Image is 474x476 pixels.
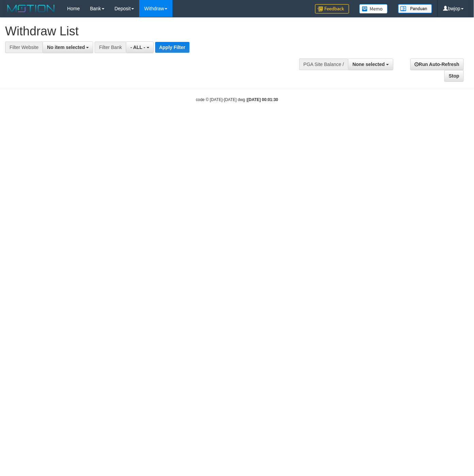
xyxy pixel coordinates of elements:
[43,42,93,53] button: No item selected
[196,97,278,102] small: code © [DATE]-[DATE] dwg |
[5,3,57,14] img: MOTION_logo.png
[315,4,349,14] img: Feedback.jpg
[155,42,190,53] button: Apply Filter
[47,45,85,50] span: No item selected
[398,4,432,13] img: panduan.png
[247,97,278,102] strong: [DATE] 00:01:30
[348,59,393,70] button: None selected
[126,42,153,53] button: - ALL -
[353,62,385,67] span: None selected
[5,24,309,38] h1: Withdraw List
[130,45,145,50] span: - ALL -
[299,59,348,70] div: PGA Site Balance /
[410,59,464,70] a: Run Auto-Refresh
[95,42,126,53] div: Filter Bank
[359,4,388,14] img: Button%20Memo.svg
[444,70,464,82] a: Stop
[5,42,43,53] div: Filter Website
